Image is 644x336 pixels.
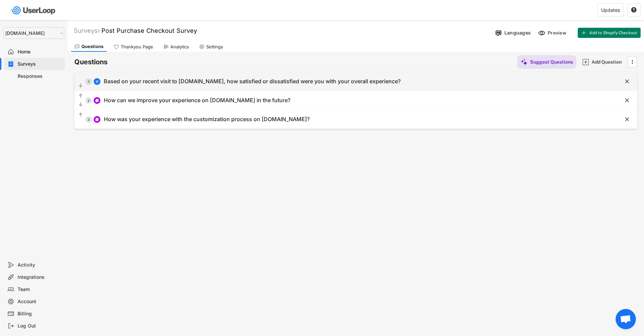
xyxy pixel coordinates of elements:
div: Billing [18,311,62,317]
div: How can we improve your experience on [DOMAIN_NAME] in the future? [104,97,290,104]
div: Questions [81,44,103,49]
div: Home [18,49,62,55]
text:  [79,112,82,118]
button: Add to Shopify Checkout [578,28,641,38]
button:  [629,57,636,67]
div: How was your experience with the customization process on [DOMAIN_NAME]? [104,116,310,123]
div: Add Question [592,59,625,65]
text:  [631,7,637,13]
img: ConversationMinor.svg [95,117,99,121]
button:  [624,97,630,104]
button:  [631,7,637,13]
text:  [632,58,633,65]
div: Integrations [18,274,62,281]
div: Open chat [616,309,636,329]
h6: Questions [74,58,108,67]
div: Analytics [170,44,189,50]
div: Thankyou Page [121,44,153,50]
div: Responses [18,73,62,80]
div: Suggest Questions [530,59,573,65]
div: 1 [85,80,92,83]
button:  [624,78,630,85]
text:  [625,116,629,123]
div: 2 [85,99,92,102]
div: Languages [504,30,531,36]
img: ConversationMinor.svg [95,98,99,103]
button:  [78,101,84,108]
div: 3 [85,118,92,121]
text:  [79,93,82,99]
button:  [624,116,630,123]
div: Based on your recent visit to [DOMAIN_NAME], how satisfied or dissatisfied were you with your ove... [104,78,401,85]
div: Surveys [18,61,62,67]
div: Account [18,298,62,305]
text:  [79,102,82,107]
button:  [78,112,84,118]
div: Settings [206,44,223,50]
div: Team [18,286,62,293]
font: Post Purchase Checkout Survey [101,27,197,34]
div: Preview [548,30,568,36]
div: Updates [601,8,620,13]
button:  [78,93,84,99]
div: Activity [18,262,62,268]
button:  [78,82,84,89]
text:  [79,83,82,88]
div: Surveys [74,27,100,35]
img: userloop-logo-01.svg [10,3,58,17]
text:  [625,97,629,104]
img: MagicMajor%20%28Purple%29.svg [521,59,528,66]
text:  [625,78,629,85]
div: Log Out [18,323,62,329]
img: AddMajor.svg [582,59,589,66]
img: AdjustIcon.svg [95,80,99,84]
span: Add to Shopify Checkout [589,31,637,35]
img: Language%20Icon.svg [495,29,502,37]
